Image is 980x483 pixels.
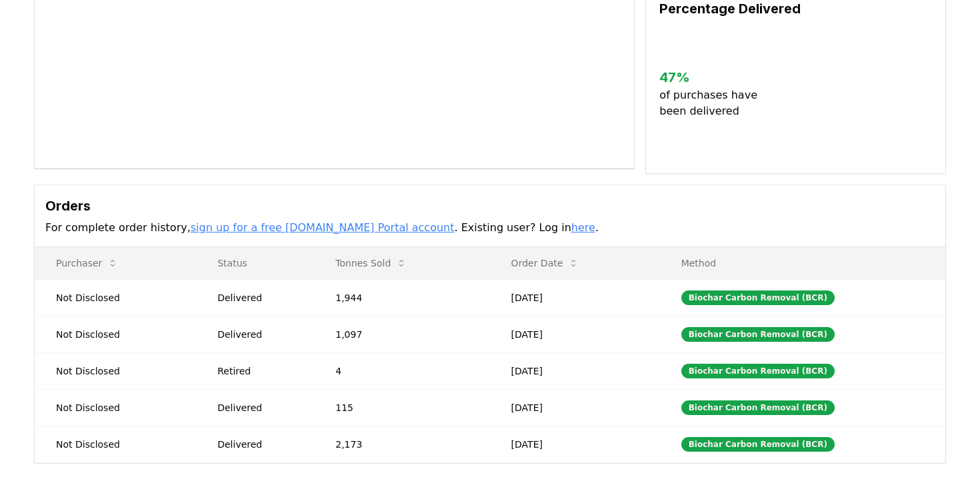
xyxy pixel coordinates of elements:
[35,279,196,316] td: Not Disclosed
[681,400,835,415] div: Biochar Carbon Removal (BCR)
[45,220,935,236] p: For complete order history, . Existing user? Log in .
[207,256,303,270] p: Status
[314,426,489,462] td: 2,173
[490,389,660,426] td: [DATE]
[191,221,455,234] a: sign up for a free [DOMAIN_NAME] Portal account
[671,256,935,270] p: Method
[314,389,489,426] td: 115
[314,279,489,316] td: 1,944
[35,426,196,462] td: Not Disclosed
[490,279,660,316] td: [DATE]
[659,67,768,87] h3: 47 %
[681,437,835,452] div: Biochar Carbon Removal (BCR)
[501,250,590,276] button: Order Date
[490,352,660,389] td: [DATE]
[217,401,303,414] div: Delivered
[659,87,768,119] p: of purchases have been delivered
[45,196,935,216] h3: Orders
[35,316,196,352] td: Not Disclosed
[681,364,835,378] div: Biochar Carbon Removal (BCR)
[571,221,595,234] a: here
[217,438,303,451] div: Delivered
[681,290,835,305] div: Biochar Carbon Removal (BCR)
[45,250,129,276] button: Purchaser
[325,250,417,276] button: Tonnes Sold
[314,352,489,389] td: 4
[314,316,489,352] td: 1,097
[681,327,835,342] div: Biochar Carbon Removal (BCR)
[217,328,303,341] div: Delivered
[217,364,303,378] div: Retired
[35,389,196,426] td: Not Disclosed
[217,291,303,304] div: Delivered
[490,426,660,462] td: [DATE]
[490,316,660,352] td: [DATE]
[35,352,196,389] td: Not Disclosed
